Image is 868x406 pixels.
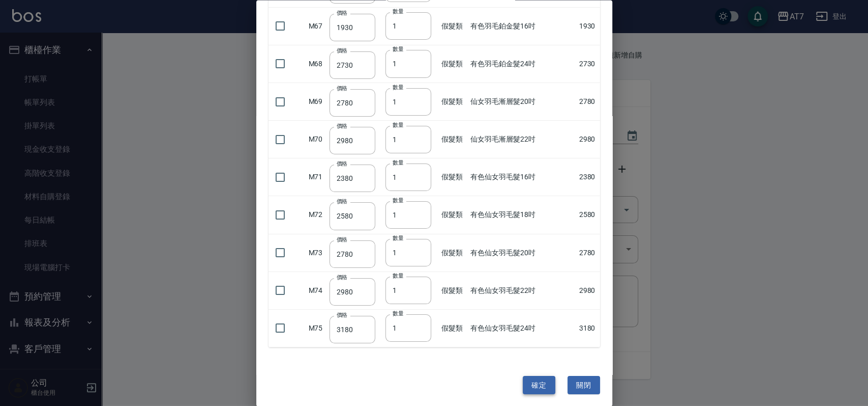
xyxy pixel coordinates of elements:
label: 數量 [393,83,403,91]
button: 確定 [523,375,555,394]
td: 2780 [576,234,600,272]
td: M71 [306,158,327,196]
td: 2730 [576,45,600,83]
label: 價格 [337,311,347,318]
td: M73 [306,234,327,272]
label: 價格 [337,122,347,130]
td: 有色仙女羽毛髮20吋 [468,234,576,272]
td: 有色羽毛鉑金髮24吋 [468,45,576,83]
label: 數量 [393,121,403,128]
td: 假髮類 [439,272,468,309]
td: 有色仙女羽毛髮24吋 [468,309,576,347]
td: 1930 [576,7,600,45]
td: M69 [306,83,327,120]
label: 價格 [337,273,347,281]
label: 價格 [337,46,347,54]
label: 數量 [393,45,403,53]
td: 假髮類 [439,83,468,120]
label: 數量 [393,196,403,204]
td: 2980 [576,120,600,158]
label: 價格 [337,235,347,243]
td: 有色仙女羽毛髮16吋 [468,158,576,196]
td: 假髮類 [439,45,468,83]
td: 有色仙女羽毛髮18吋 [468,196,576,233]
td: 3180 [576,309,600,347]
td: 2580 [576,196,600,233]
td: M67 [306,7,327,45]
td: 假髮類 [439,234,468,272]
td: 仙女羽毛漸層髮22吋 [468,120,576,158]
label: 數量 [393,8,403,15]
td: 假髮類 [439,309,468,347]
td: 有色仙女羽毛髮22吋 [468,272,576,309]
td: M72 [306,196,327,233]
td: 假髮類 [439,196,468,233]
td: 2380 [576,158,600,196]
label: 數量 [393,272,403,280]
td: 仙女羽毛漸層髮20吋 [468,83,576,120]
td: 假髮類 [439,158,468,196]
td: 2780 [576,83,600,120]
td: M75 [306,309,327,347]
label: 價格 [337,9,347,16]
td: 有色羽毛鉑金髮16吋 [468,7,576,45]
label: 價格 [337,85,347,92]
label: 數量 [393,158,403,166]
label: 價格 [337,198,347,205]
label: 價格 [337,160,347,168]
td: M74 [306,272,327,309]
td: 假髮類 [439,7,468,45]
label: 數量 [393,310,403,317]
td: M68 [306,45,327,83]
td: 2980 [576,272,600,309]
td: 假髮類 [439,120,468,158]
td: M70 [306,120,327,158]
label: 數量 [393,234,403,242]
button: 關閉 [567,375,600,394]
